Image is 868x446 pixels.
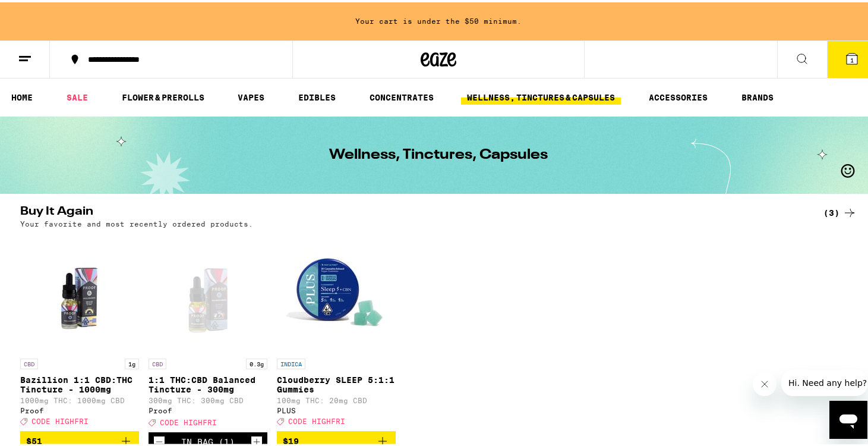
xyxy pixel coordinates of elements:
[781,368,867,394] iframe: Message from company
[149,404,267,412] div: Proof
[292,88,342,102] a: EDIBLES
[277,356,305,367] p: INDICA
[823,203,857,218] a: (3)
[31,415,89,423] span: CODE HIGHFRI
[181,435,235,444] div: In Bag (1)
[149,394,267,402] p: 300mg THC: 300mg CBD
[277,394,396,402] p: 100mg THC: 20mg CBD
[643,88,714,102] a: ACCESSORIES
[277,404,396,412] div: PLUS
[277,231,396,350] img: PLUS - Cloudberry SLEEP 5:1:1 Gummies
[160,416,217,424] span: CODE HIGHFRI
[850,54,854,61] span: 1
[149,231,267,430] a: Open page for 1:1 THC:CBD Balanced Tincture - 300mg from Proof
[20,203,798,218] h2: Buy It Again
[26,434,42,444] span: $51
[329,146,548,160] h1: Wellness, Tinctures, Capsules
[20,231,139,350] img: Proof - Bazillion 1:1 CBD:THC Tincture - 1000mg
[364,88,440,102] a: CONCENTRATES
[20,231,139,429] a: Open page for Bazillion 1:1 CBD:THC Tincture - 1000mg from Proof
[125,356,139,367] p: 1g
[20,218,253,225] p: Your favorite and most recently ordered products.
[277,231,396,429] a: Open page for Cloudberry SLEEP 5:1:1 Gummies from PLUS
[753,370,777,394] iframe: Close message
[20,356,38,367] p: CBD
[288,415,345,423] span: CODE HIGHFRI
[232,88,270,102] a: VAPES
[20,394,139,402] p: 1000mg THC: 1000mg CBD
[829,398,867,436] iframe: Button to launch messaging window
[251,434,263,445] button: Increment
[283,434,299,444] span: $19
[5,88,39,102] a: HOME
[246,356,267,367] p: 0.3g
[277,373,396,392] p: Cloudberry SLEEP 5:1:1 Gummies
[116,88,210,102] a: FLOWER & PREROLLS
[736,88,779,102] a: BRANDS
[149,373,267,392] p: 1:1 THC:CBD Balanced Tincture - 300mg
[461,88,621,102] a: WELLNESS, TINCTURES & CAPSULES
[20,404,139,412] div: Proof
[153,434,165,445] button: Decrement
[61,88,94,102] a: SALE
[149,356,166,367] p: CBD
[20,373,139,392] p: Bazillion 1:1 CBD:THC Tincture - 1000mg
